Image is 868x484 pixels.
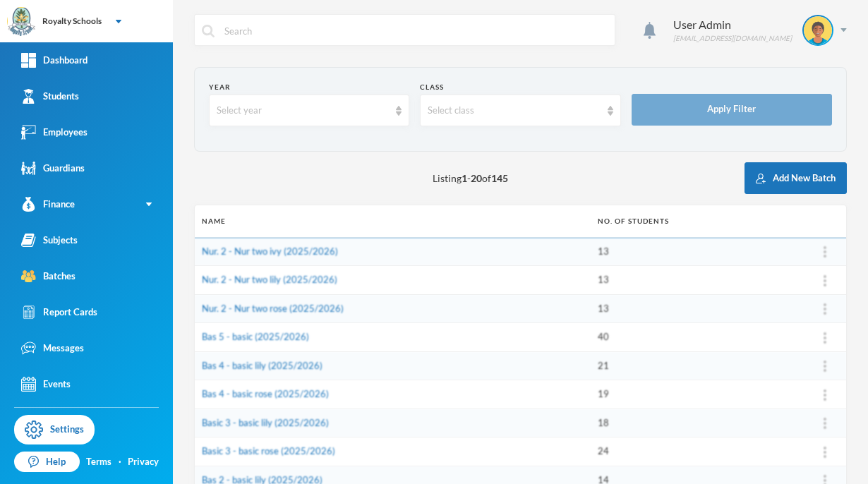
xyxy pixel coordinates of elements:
a: Privacy [128,455,159,469]
div: Finance [21,197,75,212]
img: ... [824,447,826,458]
td: 13 [591,294,804,323]
div: Select class [428,104,600,118]
div: User Admin [673,16,792,33]
img: ... [824,361,826,372]
td: 19 [591,380,804,409]
td: 18 [591,409,804,437]
div: Select year [217,104,389,118]
a: Settings [14,415,95,444]
img: ... [824,332,826,344]
div: Employees [21,125,88,140]
button: Apply Filter [632,94,832,126]
a: Bas 4 - basic lily (2025/2026) [202,360,323,371]
span: Listing - of [433,171,508,186]
td: 24 [591,437,804,466]
div: Events [21,377,71,392]
div: Class [420,82,620,92]
img: STUDENT [804,16,832,44]
div: [EMAIL_ADDRESS][DOMAIN_NAME] [673,33,792,44]
b: 1 [462,172,467,184]
td: 13 [591,237,804,266]
div: Royalty Schools [42,15,102,28]
img: search [202,25,215,37]
a: Help [14,452,80,473]
a: Bas 4 - basic rose (2025/2026) [202,388,329,399]
img: ... [824,418,826,429]
a: Nur. 2 - Nur two ivy (2025/2026) [202,246,338,257]
div: Year [209,82,409,92]
input: Search [223,15,608,47]
img: ... [824,303,826,315]
img: ... [824,389,826,401]
a: Bas 5 - basic (2025/2026) [202,331,309,342]
div: Report Cards [21,305,97,320]
a: Terms [86,455,111,469]
a: Nur. 2 - Nur two rose (2025/2026) [202,303,344,314]
a: Basic 3 - basic lily (2025/2026) [202,417,329,428]
th: Name [195,205,591,237]
a: Basic 3 - basic rose (2025/2026) [202,445,335,456]
div: Students [21,89,79,104]
td: 40 [591,323,804,352]
div: · [119,455,121,469]
td: 13 [591,266,804,295]
img: logo [8,8,36,36]
b: 145 [491,172,508,184]
a: Nur. 2 - Nur two lily (2025/2026) [202,274,337,285]
div: Dashboard [21,53,88,68]
button: Add New Batch [745,162,847,194]
img: ... [824,246,826,258]
img: ... [824,275,826,286]
div: Subjects [21,233,78,248]
td: 21 [591,351,804,380]
div: Guardians [21,161,85,176]
div: Batches [21,269,76,284]
div: Messages [21,341,84,356]
b: 20 [471,172,482,184]
th: No. of students [591,205,804,237]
